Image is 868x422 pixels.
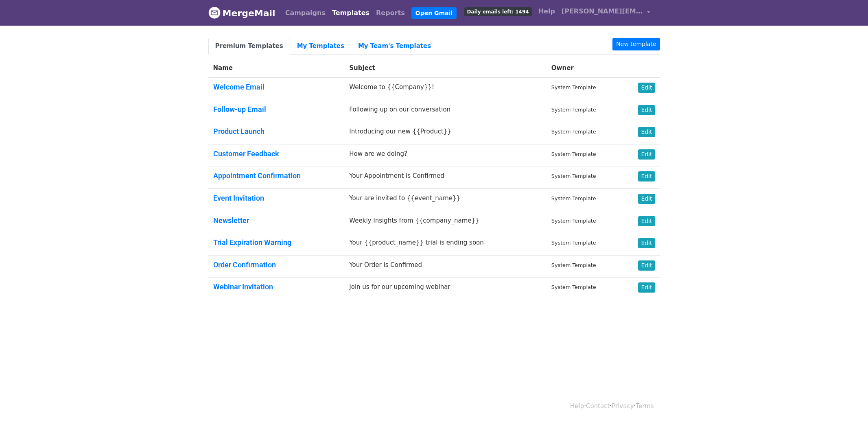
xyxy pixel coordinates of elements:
[351,38,438,55] a: My Team's Templates
[213,83,265,91] a: Welcome Email
[586,402,610,410] a: Contact
[213,282,273,291] a: Webinar Invitation
[208,59,345,78] th: Name
[638,83,655,93] a: Edit
[344,211,547,233] td: Weekly Insights from {{company_name}}
[344,144,547,166] td: How are we doing?
[344,278,547,300] td: Join us for our upcoming webinar
[213,238,291,247] a: Trial Expiration Warning
[208,7,221,19] img: MergeMail logo
[551,107,596,113] small: System Template
[638,260,655,271] a: Edit
[551,84,596,90] small: System Template
[208,4,275,22] a: MergeMail
[213,216,249,225] a: Newsletter
[636,402,654,410] a: Terms
[638,194,655,204] a: Edit
[344,100,547,122] td: Following up on our conversation
[638,282,655,293] a: Edit
[344,78,547,100] td: Welcome to {{Company}}!
[551,129,596,135] small: System Template
[213,260,276,269] a: Order Confirmation
[373,5,408,21] a: Reports
[551,218,596,224] small: System Template
[213,127,265,136] a: Product Launch
[213,149,279,158] a: Customer Feedback
[570,402,584,410] a: Help
[290,38,351,55] a: My Templates
[551,240,596,246] small: System Template
[612,38,660,50] a: New template
[551,195,596,201] small: System Template
[638,238,655,248] a: Edit
[551,173,596,179] small: System Template
[208,38,290,55] a: Premium Templates
[638,105,655,115] a: Edit
[282,5,329,21] a: Campaigns
[535,3,558,20] a: Help
[213,171,301,180] a: Appointment Confirmation
[551,262,596,268] small: System Template
[638,171,655,181] a: Edit
[344,233,547,256] td: Your {{product_name}} trial is ending soon
[551,151,596,157] small: System Template
[461,3,535,20] a: Daily emails left: 1494
[638,216,655,226] a: Edit
[638,149,655,160] a: Edit
[551,284,596,290] small: System Template
[411,7,457,19] a: Open Gmail
[213,105,266,114] a: Follow-up Email
[638,127,655,137] a: Edit
[344,166,547,189] td: Your Appointment is Confirmed
[213,194,264,202] a: Event Invitation
[344,188,547,211] td: Your are invited to {{event_name}}
[547,59,623,78] th: Owner
[344,59,547,78] th: Subject
[562,7,643,16] span: [PERSON_NAME][EMAIL_ADDRESS][PERSON_NAME][DOMAIN_NAME]
[464,7,532,16] span: Daily emails left: 1494
[344,255,547,278] td: Your Order is Confirmed
[558,3,654,22] a: [PERSON_NAME][EMAIL_ADDRESS][PERSON_NAME][DOMAIN_NAME]
[329,5,373,21] a: Templates
[344,122,547,144] td: Introducing our new {{Product}}
[612,402,634,410] a: Privacy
